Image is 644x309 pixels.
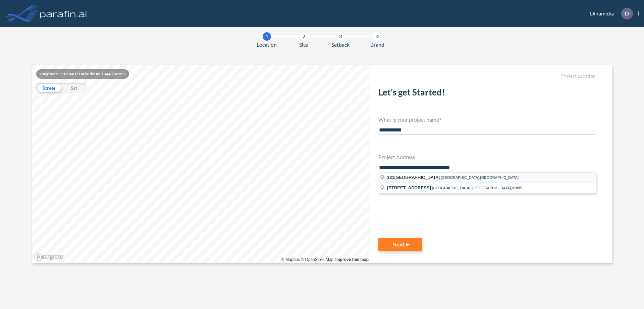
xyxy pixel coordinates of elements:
span: Setback [331,41,350,49]
canvas: Map [32,65,370,263]
div: 1 [263,32,271,41]
a: Improve this map [335,257,369,262]
h4: Project Address [378,154,596,160]
a: Mapbox [281,257,300,262]
a: Mapbox homepage [34,253,64,261]
h4: What is your project name? [378,116,596,123]
span: Site [299,41,308,49]
div: Sat [61,83,87,93]
div: 4 [373,32,382,41]
span: 321 [387,175,394,180]
p: D [625,10,629,16]
span: [GEOGRAPHIC_DATA],[GEOGRAPHIC_DATA] [441,176,519,180]
span: Location [257,41,277,49]
h5: Project Location [378,73,596,79]
img: logo [39,7,88,20]
span: [GEOGRAPHIC_DATA], [GEOGRAPHIC_DATA],07885 [432,186,522,190]
div: Street [36,83,61,93]
a: OpenStreetMap [301,257,333,262]
div: 3 [336,32,345,41]
div: Longitude: -110.8407 Latitude: 49.1044 Zoom: 2 [36,69,129,79]
span: Brand [370,41,384,49]
div: Dinamicka [580,8,639,20]
span: [STREET_ADDRESS] [387,185,431,190]
span: [GEOGRAPHIC_DATA] [387,175,441,180]
button: Next [378,238,422,251]
div: 2 [300,32,308,41]
h2: Let's get Started! [378,87,596,100]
